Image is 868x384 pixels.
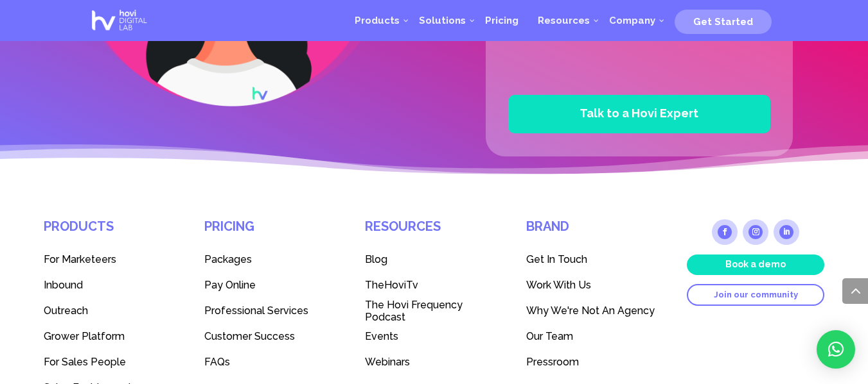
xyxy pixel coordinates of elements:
button: Talk to a Hovi Expert [508,95,770,133]
a: Book a demo [687,255,824,275]
span: For Marketeers [44,253,116,265]
a: Resources [528,1,599,40]
a: Our Team [526,324,664,349]
a: Professional Services [204,298,342,324]
a: Why We're Not An Agency [526,298,664,324]
span: Resources [538,15,590,26]
span: Pressroom [526,356,579,368]
a: Follow on LinkedIn [774,219,799,245]
span: Webinars [365,356,410,368]
a: Grower Platform [44,324,181,349]
span: Customer Success [204,330,295,342]
a: The Hovi Frequency Podcast [365,298,502,324]
a: Customer Success [204,324,342,349]
span: Professional Services [204,305,308,317]
span: TheHoviTv [365,279,418,291]
a: Pricing [475,1,528,40]
a: Follow on Facebook [712,219,738,245]
a: Follow on Instagram [743,219,768,245]
a: Company [599,1,665,40]
h4: Brand [526,219,664,247]
span: Get In Touch [526,253,587,265]
a: Pressroom [526,349,664,375]
a: Inbound [44,272,181,298]
a: Pay Online [204,272,342,298]
span: Outreach [44,305,88,317]
span: Packages [204,253,252,265]
span: Our Team [526,330,573,342]
a: Webinars [365,349,502,375]
h4: Resources [365,219,502,247]
a: For Marketeers [44,247,181,272]
a: Outreach [44,298,181,324]
iframe: reCAPTCHA [508,31,704,81]
a: Packages [204,247,342,272]
span: Get Started [693,16,753,28]
span: Products [355,15,400,26]
h4: Products [44,219,181,247]
span: For Sales People [44,356,126,368]
span: FAQs [204,356,230,368]
a: Get Started [675,11,772,30]
h4: Pricing [204,219,342,247]
span: Talk to a Hovi Expert [580,106,698,120]
span: Company [609,15,655,26]
span: The Hovi Frequency Podcast [365,299,463,323]
span: Events [365,330,398,342]
span: Pay Online [204,279,256,291]
a: FAQs [204,349,342,375]
span: Pricing [485,15,518,26]
span: Work With Us [526,279,591,291]
span: Inbound [44,279,83,291]
span: Solutions [419,15,466,26]
span: Blog [365,253,387,265]
a: Solutions [409,1,475,40]
a: Work With Us [526,272,664,298]
a: Join our community [687,284,824,306]
span: Why We're Not An Agency [526,305,655,317]
a: Events [365,324,502,349]
a: TheHoviTv [365,272,502,298]
a: Get In Touch [526,247,664,272]
a: Blog [365,247,502,272]
span: Grower Platform [44,330,125,342]
a: For Sales People [44,349,181,375]
a: Products [345,1,409,40]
